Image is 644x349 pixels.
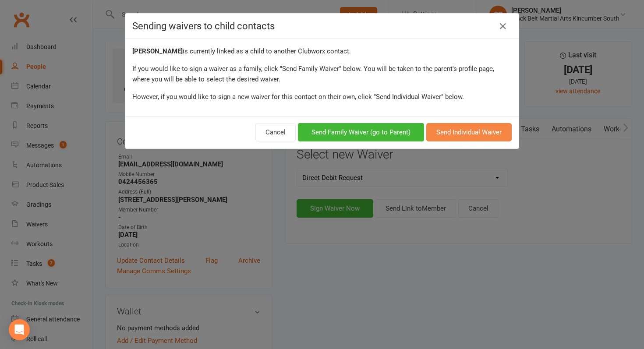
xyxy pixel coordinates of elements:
div: is currently linked as a child to another Clubworx contact. [132,46,512,56]
button: Send Family Waiver (go to Parent) [298,123,424,141]
button: Cancel [255,123,296,141]
strong: [PERSON_NAME] [132,47,183,55]
div: If you would like to sign a waiver as a family, click "Send Family Waiver" below. You will be tak... [132,63,512,85]
div: However, if you would like to sign a new waiver for this contact on their own, click "Send Indivi... [132,92,512,102]
button: Send Individual Waiver [426,123,512,141]
div: Open Intercom Messenger [9,319,30,340]
a: Close [496,19,510,33]
h4: Sending waivers to child contacts [132,21,512,32]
